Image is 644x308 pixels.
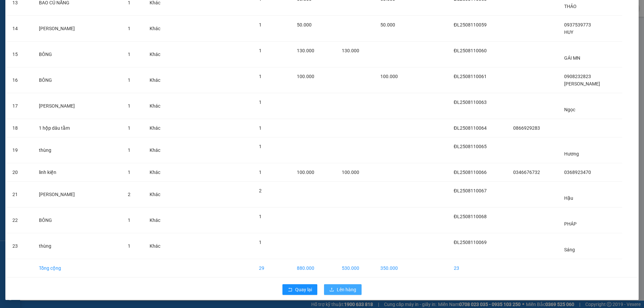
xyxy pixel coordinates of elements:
[454,74,487,79] span: ĐL2508110061
[144,16,173,42] td: Khác
[7,93,34,119] td: 17
[34,259,122,278] td: Tổng cộng
[78,6,132,21] div: [PERSON_NAME]
[380,74,398,79] span: 100.000
[564,22,591,27] span: 0937539773
[454,22,487,27] span: ĐL2508110059
[7,207,34,233] td: 22
[564,81,600,86] span: [PERSON_NAME]
[288,287,292,293] span: rollback
[78,6,95,13] span: Nhận:
[144,42,173,67] td: Khác
[6,21,74,30] div: 0937317137
[375,259,413,278] td: 350.000
[324,284,362,295] button: uploadLên hàng
[34,182,122,207] td: [PERSON_NAME]
[34,67,122,93] td: BÔNG
[329,287,334,293] span: upload
[259,188,262,193] span: 2
[128,52,130,57] span: 1
[342,48,359,53] span: 130.000
[454,214,487,219] span: ĐL2508110068
[7,16,34,42] td: 14
[128,26,130,31] span: 1
[259,214,262,219] span: 1
[128,218,130,223] span: 1
[342,170,359,175] span: 100.000
[513,125,540,131] span: 0866929283
[297,170,314,175] span: 100.000
[297,74,314,79] span: 100.000
[564,247,575,252] span: Sáng
[454,125,487,131] span: ĐL2508110064
[128,192,130,197] span: 2
[454,188,487,193] span: ĐL2508110067
[7,67,34,93] td: 16
[34,93,122,119] td: [PERSON_NAME]
[7,233,34,259] td: 23
[144,137,173,163] td: Khác
[144,119,173,137] td: Khác
[34,16,122,42] td: [PERSON_NAME]
[259,240,262,245] span: 1
[34,119,122,137] td: 1 hộp dâu tằm
[297,48,314,53] span: 130.000
[259,74,262,79] span: 1
[128,77,130,83] span: 1
[295,286,312,293] span: Quay lại
[564,29,573,35] span: HUY
[34,163,122,182] td: linh kiện
[34,207,122,233] td: BÔNG
[5,35,37,42] span: CƯỚC RỒI :
[144,233,173,259] td: Khác
[7,137,34,163] td: 19
[564,55,580,61] span: GÁI MN
[7,42,34,67] td: 15
[454,100,487,105] span: ĐL2508110063
[454,240,487,245] span: ĐL2508110069
[454,170,487,175] span: ĐL2508110066
[5,34,75,42] div: 30.000
[564,170,591,175] span: 0368923470
[34,42,122,67] td: BÔNG
[144,182,173,207] td: Khác
[564,221,577,227] span: PHÁP
[336,259,375,278] td: 530.000
[254,259,291,278] td: 29
[7,163,34,182] td: 20
[6,6,16,13] span: Gửi:
[564,107,575,112] span: Ngọc
[128,170,130,175] span: 1
[144,207,173,233] td: Khác
[6,6,74,21] div: [GEOGRAPHIC_DATA]
[259,125,262,131] span: 1
[6,46,132,55] div: Tên hàng: hồ sơ ( : 1 )
[128,125,130,131] span: 1
[564,195,573,201] span: Hậu
[128,147,130,153] span: 1
[64,46,73,55] span: SL
[564,74,591,79] span: 0908232823
[337,286,356,293] span: Lên hàng
[282,284,317,295] button: rollbackQuay lại
[259,22,262,27] span: 1
[34,233,122,259] td: thùng
[448,259,508,278] td: 23
[564,4,577,9] span: THẢO
[513,170,540,175] span: 0346676732
[564,151,579,157] span: Hương
[144,67,173,93] td: Khác
[7,182,34,207] td: 21
[259,100,262,105] span: 1
[144,163,173,182] td: Khác
[454,48,487,53] span: ĐL2508110060
[7,119,34,137] td: 18
[454,144,487,149] span: ĐL2508110065
[144,93,173,119] td: Khác
[34,137,122,163] td: thùng
[128,243,130,249] span: 1
[259,170,262,175] span: 1
[380,22,395,27] span: 50.000
[78,21,132,30] div: 0909353512
[259,144,262,149] span: 1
